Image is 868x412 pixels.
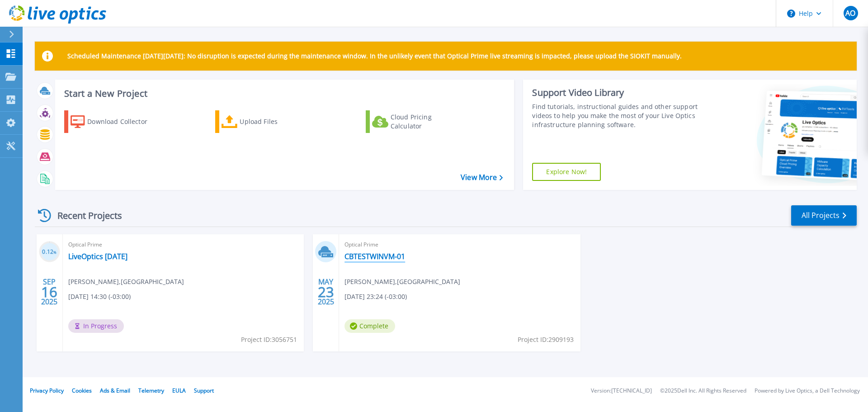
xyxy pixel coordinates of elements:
[344,277,460,287] span: [PERSON_NAME] , [GEOGRAPHIC_DATA]
[591,388,652,394] li: Version: [TECHNICAL_ID]
[366,110,467,133] a: Cloud Pricing Calculator
[344,252,405,261] a: CBTESTWINVM-01
[68,277,184,287] span: [PERSON_NAME] , [GEOGRAPHIC_DATA]
[41,288,57,296] span: 16
[660,388,746,394] li: © 2025 Dell Inc. All Rights Reserved
[68,319,124,333] span: In Progress
[100,387,130,394] a: Ads & Email
[518,335,574,345] span: Project ID: 2909193
[68,240,298,250] span: Optical Prime
[391,113,463,131] div: Cloud Pricing Calculator
[68,252,127,261] a: LiveOptics [DATE]
[344,319,395,333] span: Complete
[791,205,857,226] a: All Projects
[39,247,60,257] h3: 0.12
[194,387,214,394] a: Support
[138,387,164,394] a: Telemetry
[64,89,503,99] h3: Start a New Project
[87,113,160,131] div: Download Collector
[845,9,855,17] span: AO
[532,163,601,181] a: Explore Now!
[35,204,134,227] div: Recent Projects
[67,52,682,60] p: Scheduled Maintenance [DATE][DATE]: No disruption is expected during the maintenance window. In t...
[53,250,57,255] span: %
[532,87,702,99] div: Support Video Library
[318,288,334,296] span: 23
[461,173,503,182] a: View More
[72,387,92,394] a: Cookies
[172,387,186,394] a: EULA
[344,292,407,302] span: [DATE] 23:24 (-03:00)
[64,110,165,133] a: Download Collector
[532,102,702,129] div: Find tutorials, instructional guides and other support videos to help you make the most of your L...
[317,275,335,308] div: MAY 2025
[344,240,575,250] span: Optical Prime
[30,387,64,394] a: Privacy Policy
[241,335,297,345] span: Project ID: 3056751
[755,388,860,394] li: Powered by Live Optics, a Dell Technology
[240,113,312,131] div: Upload Files
[41,275,58,308] div: SEP 2025
[215,110,316,133] a: Upload Files
[68,292,131,302] span: [DATE] 14:30 (-03:00)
